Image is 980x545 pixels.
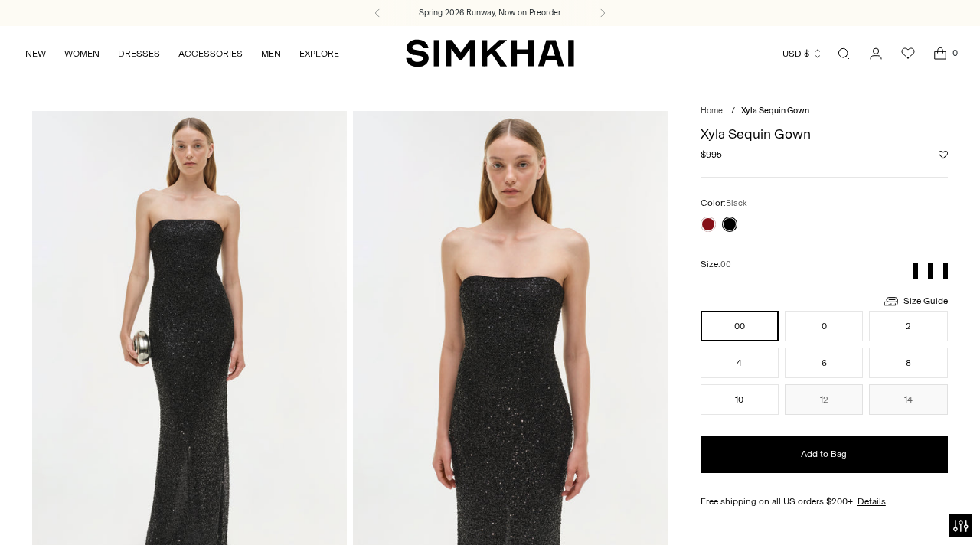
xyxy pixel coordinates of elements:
button: 14 [869,384,947,415]
a: Open cart modal [925,38,955,69]
a: MEN [261,37,281,70]
span: $995 [701,148,722,162]
button: 8 [869,348,947,378]
span: 0 [948,46,962,60]
button: 4 [701,348,779,378]
a: Details [857,494,886,508]
span: Add to Bag [801,448,847,461]
button: 10 [701,384,779,415]
div: / [731,105,735,118]
a: Go to the account page [861,38,891,69]
label: Color: [701,196,747,210]
a: WOMEN [64,37,100,70]
nav: breadcrumbs [701,105,948,118]
a: Home [701,106,723,116]
a: DRESSES [118,37,160,70]
button: 2 [869,311,947,341]
button: 0 [785,311,863,341]
button: Add to Bag [701,436,948,473]
a: Open search modal [828,38,859,69]
button: Add to Wishlist [939,150,948,159]
button: USD $ [782,37,823,70]
a: NEW [25,37,46,70]
button: 6 [785,348,863,378]
div: Free shipping on all US orders $200+ [701,494,948,508]
span: Xyla Sequin Gown [741,106,809,116]
a: ACCESSORIES [178,37,243,70]
a: EXPLORE [299,37,339,70]
a: Spring 2026 Runway, Now on Preorder [419,7,561,19]
span: Black [726,198,747,208]
button: 00 [701,311,779,341]
button: 12 [785,384,863,415]
span: 00 [720,259,731,269]
a: Wishlist [893,38,923,69]
a: SIMKHAI [406,38,574,68]
h1: Xyla Sequin Gown [701,127,948,141]
label: Size: [701,257,731,272]
a: Size Guide [882,292,948,311]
